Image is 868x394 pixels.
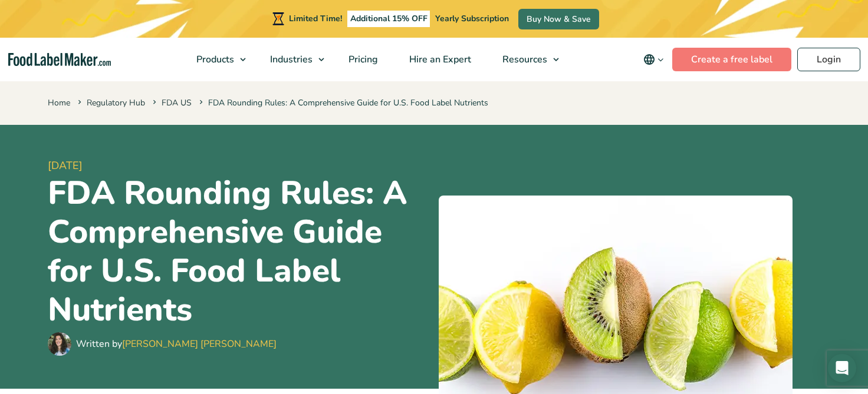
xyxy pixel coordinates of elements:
[518,9,599,29] a: Buy Now & Save
[122,337,277,350] a: [PERSON_NAME] [PERSON_NAME]
[797,48,860,71] a: Login
[406,53,472,66] span: Hire an Expert
[289,13,342,24] span: Limited Time!
[345,53,379,66] span: Pricing
[76,337,277,351] div: Written by
[197,97,488,108] span: FDA Rounding Rules: A Comprehensive Guide for U.S. Food Label Nutrients
[499,53,548,66] span: Resources
[394,38,484,81] a: Hire an Expert
[48,158,429,174] span: [DATE]
[48,174,429,329] h1: FDA Rounding Rules: A Comprehensive Guide for U.S. Food Label Nutrients
[333,38,391,81] a: Pricing
[48,332,71,356] img: Maria Abi Hanna - Food Label Maker
[435,13,509,24] span: Yearly Subscription
[48,97,70,108] a: Home
[162,97,192,108] a: FDA US
[193,53,235,66] span: Products
[87,97,145,108] a: Regulatory Hub
[267,53,314,66] span: Industries
[828,354,856,382] div: Open Intercom Messenger
[487,38,565,81] a: Resources
[181,38,252,81] a: Products
[255,38,330,81] a: Industries
[347,11,430,27] span: Additional 15% OFF
[672,48,791,71] a: Create a free label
